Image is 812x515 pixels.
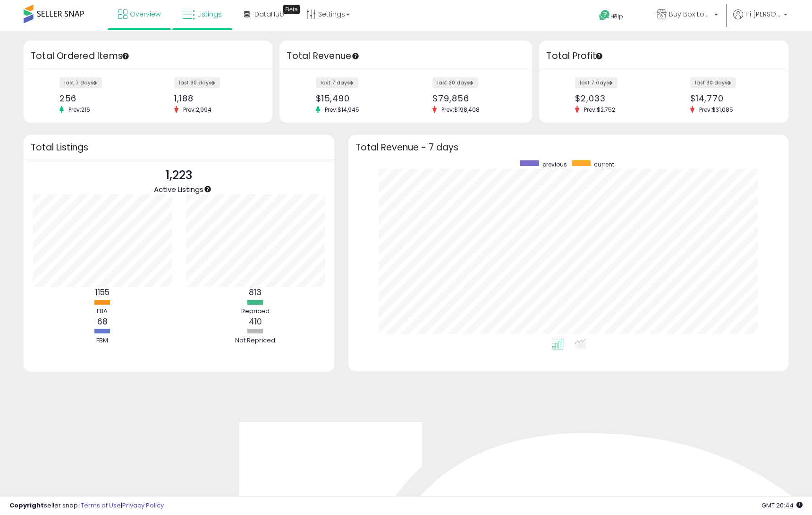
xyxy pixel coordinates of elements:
h3: Total Listings [31,144,327,151]
div: Repriced [227,307,284,316]
a: Help [592,2,642,31]
div: Tooltip anchor [203,185,212,193]
div: Tooltip anchor [595,52,603,60]
h3: Total Ordered Items [31,50,265,63]
h3: Total Revenue [287,50,525,63]
span: Prev: $14,945 [320,106,364,114]
b: 410 [249,316,262,327]
label: last 30 days [432,77,478,88]
b: 813 [249,287,262,298]
span: Prev: $31,085 [694,106,738,114]
span: Overview [130,9,161,19]
label: last 30 days [174,77,220,88]
div: Tooltip anchor [351,52,360,60]
label: last 7 days [316,77,358,88]
div: Tooltip anchor [283,5,300,14]
div: 256 [59,93,141,103]
div: Not Repriced [227,336,284,345]
label: last 7 days [575,77,617,88]
div: Tooltip anchor [121,52,130,60]
span: DataHub [254,9,284,19]
span: current [594,160,614,168]
div: $15,490 [316,93,399,103]
span: Help [610,12,623,20]
div: 1,188 [174,93,256,103]
span: Listings [197,9,222,19]
a: Hi [PERSON_NAME] [733,9,787,31]
div: FBM [74,336,131,345]
h3: Total Profit [546,50,781,63]
span: Active Listings [154,184,203,194]
b: 1155 [95,287,110,298]
p: 1,223 [154,166,203,184]
span: Prev: 2,994 [178,106,216,114]
span: Prev: $2,752 [579,106,620,114]
span: Buy Box Logistics [669,9,711,19]
span: Hi [PERSON_NAME] [745,9,781,19]
b: 68 [97,316,108,327]
div: $79,856 [432,93,516,103]
div: $2,033 [575,93,657,103]
h3: Total Revenue - 7 days [355,144,782,151]
div: FBA [74,307,131,316]
i: Get Help [599,9,610,21]
span: Prev: 216 [64,106,95,114]
span: previous [542,160,567,168]
label: last 30 days [690,77,736,88]
label: last 7 days [59,77,102,88]
span: Prev: $198,408 [437,106,484,114]
div: $14,770 [690,93,772,103]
